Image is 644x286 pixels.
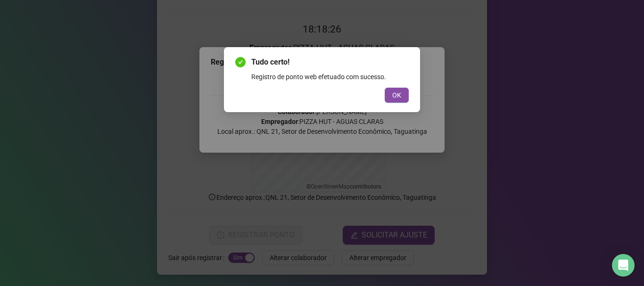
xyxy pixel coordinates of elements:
span: check-circle [235,57,246,67]
button: OK [385,88,409,103]
div: Registro de ponto web efetuado com sucesso. [251,72,409,82]
span: Tudo certo! [251,57,409,68]
span: OK [392,90,401,100]
div: Open Intercom Messenger [612,254,635,277]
